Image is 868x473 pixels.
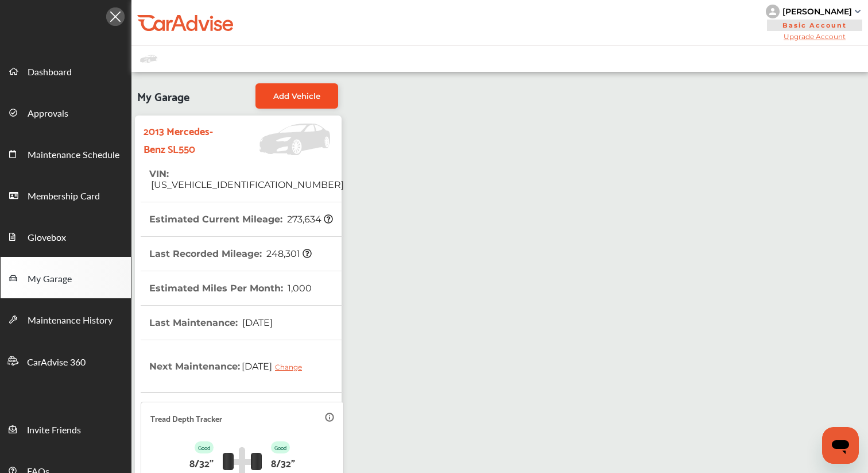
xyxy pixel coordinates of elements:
span: Basic Account [767,20,862,31]
span: Invite Friends [27,423,81,438]
th: Estimated Miles Per Month : [149,271,312,305]
th: Estimated Current Mileage : [149,202,333,236]
span: Upgrade Account [766,32,863,41]
img: Vehicle [222,124,336,155]
span: Maintenance History [28,313,113,328]
p: 8/32" [189,453,214,471]
p: Good [271,441,290,453]
span: CarAdvise 360 [27,355,86,370]
a: Glovebox [1,216,131,257]
span: Glovebox [28,230,66,245]
img: sCxJUJ+qAmfqhQGDUl18vwLg4ZYJ6CxN7XmbOMBAAAAAElFTkSuQmCC [855,10,861,13]
div: Change [275,363,308,371]
p: Tread Depth Tracker [150,412,222,425]
iframe: Button to launch messaging window [822,427,859,464]
span: Add Vehicle [273,91,320,101]
th: VIN : [149,157,344,202]
strong: 2013 Mercedes-Benz SL550 [144,121,222,157]
div: [PERSON_NAME] [782,6,852,17]
span: [DATE] [241,317,273,328]
span: Maintenance Schedule [28,148,119,163]
span: 248,301 [265,248,312,259]
th: Next Maintenance : [149,340,311,392]
a: Membership Card [1,174,131,216]
th: Last Maintenance : [149,306,273,340]
a: Add Vehicle [255,83,338,109]
p: 8/32" [271,453,295,471]
span: [US_VEHICLE_IDENTIFICATION_NUMBER] [149,179,344,190]
span: My Garage [28,272,72,287]
span: My Garage [137,83,189,109]
a: Maintenance Schedule [1,133,131,174]
span: Approvals [28,106,68,121]
span: [DATE] [240,352,311,380]
a: My Garage [1,257,131,298]
a: Approvals [1,91,131,133]
img: knH8PDtVvWoAbQRylUukY18CTiRevjo20fAtgn5MLBQj4uumYvk2MzTtcAIzfGAtb1XOLVMAvhLuqoNAbL4reqehy0jehNKdM... [766,5,780,18]
img: Icon.5fd9dcc7.svg [106,7,125,26]
span: 273,634 [285,214,333,225]
p: Good [195,441,214,453]
span: Dashboard [28,65,72,80]
a: Maintenance History [1,298,131,340]
img: placeholder_car.fcab19be.svg [140,52,157,66]
a: Dashboard [1,50,131,91]
span: Membership Card [28,189,100,204]
th: Last Recorded Mileage : [149,237,312,271]
span: 1,000 [286,283,312,294]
